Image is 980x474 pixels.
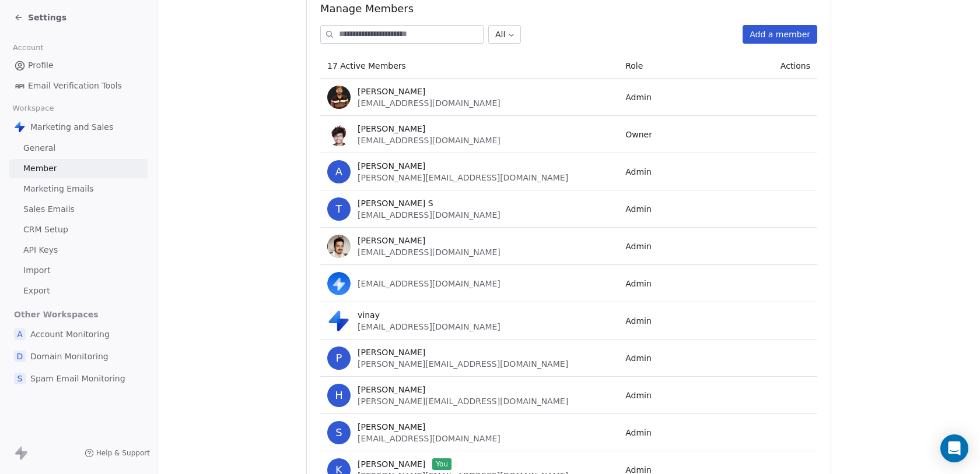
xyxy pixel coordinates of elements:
[23,264,50,277] span: Import
[625,316,652,326] span: Admin
[23,142,55,154] span: General
[23,203,75,215] span: Sales Emails
[625,167,652,176] span: Admin
[9,200,148,219] a: Sales Emails
[358,346,425,358] span: [PERSON_NAME]
[327,346,351,370] span: P
[327,61,406,70] span: 17 Active Members
[358,197,433,209] span: [PERSON_NAME] S
[14,12,66,23] a: Settings
[9,159,148,178] a: Member
[23,244,58,256] span: API Keys
[940,434,968,462] div: Open Intercom Messenger
[743,25,817,44] button: Add a member
[625,204,652,214] span: Admin
[23,183,93,195] span: Marketing Emails
[8,39,48,56] span: Account
[30,351,108,362] span: Domain Monitoring
[320,2,817,16] h1: Manage Members
[8,100,59,117] span: Workspace
[14,373,26,384] span: S
[358,434,501,443] span: [EMAIL_ADDRESS][DOMAIN_NAME]
[358,384,425,395] span: [PERSON_NAME]
[327,384,351,407] span: H
[358,309,380,321] span: vinay
[9,220,148,239] a: CRM Setup
[625,93,652,102] span: Admin
[327,421,351,444] span: S
[9,56,148,75] a: Profile
[9,305,103,324] span: Other Workspaces
[358,123,425,135] span: [PERSON_NAME]
[30,373,125,384] span: Spam Email Monitoring
[358,136,501,145] span: [EMAIL_ADDRESS][DOMAIN_NAME]
[358,279,501,288] span: [EMAIL_ADDRESS][DOMAIN_NAME]
[23,285,50,297] span: Export
[327,235,351,258] img: PYEG8p97xwoqGkRCW2ajoGNmXozgAO_fae1SdnyFiBQ
[625,391,652,400] span: Admin
[327,272,351,295] img: swipeLogo.jpeg
[358,359,568,369] span: [PERSON_NAME][EMAIL_ADDRESS][DOMAIN_NAME]
[9,179,148,199] a: Marketing Emails
[30,328,110,340] span: Account Monitoring
[625,61,643,70] span: Role
[358,86,425,97] span: [PERSON_NAME]
[327,309,351,332] img: Swipe%20One%20Square%20Logo%201-1%202.png
[9,76,148,95] a: Email Verification Tools
[28,80,122,92] span: Email Verification Tools
[327,123,351,146] img: tiBhBBJji9SeXC0HNrTnDmLZ1pUT9goFlLK7M0WE9pc
[14,351,26,362] span: D
[358,160,425,172] span: [PERSON_NAME]
[327,160,351,183] span: A
[358,421,425,433] span: [PERSON_NAME]
[23,224,68,236] span: CRM Setup
[780,61,810,70] span: Actions
[327,86,351,109] img: Jq5m23pICKcN8YweUz7uwcYQbgmFB15HHl83TNgxuH4
[625,279,652,288] span: Admin
[9,261,148,280] a: Import
[358,210,501,220] span: [EMAIL_ADDRESS][DOMAIN_NAME]
[9,240,148,260] a: API Keys
[625,242,652,251] span: Admin
[358,98,501,108] span: [EMAIL_ADDRESS][DOMAIN_NAME]
[14,121,26,133] img: Swipe%20One%20Logo%201-1.svg
[358,322,501,331] span: [EMAIL_ADDRESS][DOMAIN_NAME]
[9,281,148,300] a: Export
[358,458,425,470] span: [PERSON_NAME]
[28,59,54,72] span: Profile
[625,353,652,363] span: Admin
[85,448,150,458] a: Help & Support
[30,121,113,133] span: Marketing and Sales
[358,235,425,246] span: [PERSON_NAME]
[625,428,652,437] span: Admin
[327,197,351,221] span: T
[358,173,568,182] span: [PERSON_NAME][EMAIL_ADDRESS][DOMAIN_NAME]
[358,247,501,257] span: [EMAIL_ADDRESS][DOMAIN_NAME]
[23,162,57,175] span: Member
[625,130,652,139] span: Owner
[28,12,66,23] span: Settings
[432,458,452,470] span: You
[358,397,568,406] span: [PERSON_NAME][EMAIL_ADDRESS][DOMAIN_NAME]
[9,139,148,158] a: General
[14,328,26,340] span: A
[96,448,150,458] span: Help & Support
